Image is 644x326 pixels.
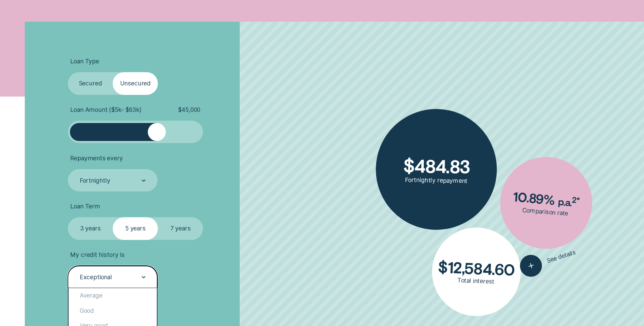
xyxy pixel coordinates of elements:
button: See details [517,242,579,280]
label: Secured [68,72,113,95]
span: Loan Term [70,203,100,210]
span: Loan Amount ( $5k - $63k ) [70,106,141,114]
span: See details [546,249,577,265]
label: 5 years [113,217,158,240]
span: Repayments every [70,155,123,162]
span: Loan Type [70,58,99,65]
div: Average [69,288,157,303]
label: Unsecured [113,72,158,95]
span: My credit history is [70,251,124,259]
div: Good [69,303,157,318]
div: Fortnightly [80,177,110,184]
div: Exceptional [80,273,112,281]
label: 7 years [158,217,203,240]
span: $ 45,000 [178,106,200,114]
label: 3 years [68,217,113,240]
